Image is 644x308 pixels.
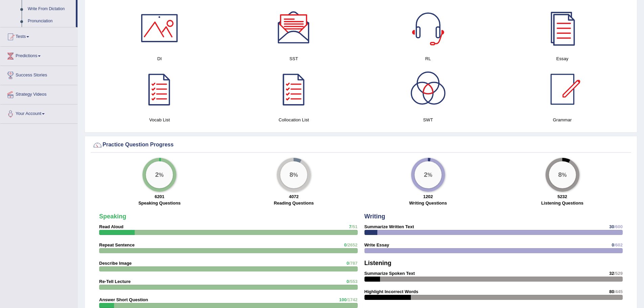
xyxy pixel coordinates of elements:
strong: 4072 [289,194,299,199]
strong: Writing [364,213,385,220]
span: 0 [612,242,614,247]
div: % [549,161,576,188]
strong: Summarize Written Text [364,224,414,229]
div: Practice Question Progress [92,140,629,150]
strong: Describe Image [99,261,132,266]
label: Speaking Questions [138,200,181,206]
span: 7 [349,224,351,229]
span: /2652 [347,242,358,247]
strong: Repeat Sentence [99,242,135,247]
span: /445 [614,289,623,294]
span: /787 [349,261,357,266]
span: /1742 [347,297,358,302]
a: Predictions [0,47,77,64]
span: /602 [614,242,623,247]
strong: Re-Tell Lecture [99,279,131,284]
strong: Highlight Incorrect Words [364,289,418,294]
label: Writing Questions [409,200,447,206]
div: % [280,161,307,188]
span: /553 [349,279,357,284]
a: Success Stories [0,66,77,83]
div: % [146,161,173,188]
a: Your Account [0,104,77,121]
h4: Essay [498,55,626,62]
a: Pronunciation [25,15,76,27]
h4: Collocation List [230,116,358,123]
span: 30 [609,224,614,229]
strong: 5232 [557,194,567,199]
span: 80 [609,289,614,294]
big: 8 [558,171,562,178]
h4: RL [364,55,492,62]
a: Tests [0,27,77,44]
big: 8 [290,171,293,178]
h4: Vocab List [96,116,223,123]
h4: Grammar [498,116,626,123]
span: 0 [347,279,349,284]
label: Reading Questions [274,200,314,206]
span: 32 [609,271,614,276]
span: /600 [614,224,623,229]
big: 2 [155,171,159,178]
strong: 1202 [423,194,433,199]
strong: 6201 [155,194,164,199]
h4: SST [230,55,358,62]
label: Listening Questions [541,200,583,206]
strong: Summarize Spoken Text [364,271,415,276]
strong: Write Essay [364,242,389,247]
h4: DI [96,55,223,62]
strong: Read Aloud [99,224,124,229]
strong: Answer Short Question [99,297,148,302]
strong: Listening [364,260,392,266]
span: /529 [614,271,623,276]
strong: Speaking [99,213,126,220]
span: 0 [344,242,347,247]
a: Write From Dictation [25,3,76,15]
span: /51 [351,224,357,229]
span: 100 [339,297,347,302]
h4: SWT [364,116,492,123]
a: Strategy Videos [0,85,77,102]
big: 2 [424,171,427,178]
div: % [415,161,442,188]
span: 0 [347,261,349,266]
